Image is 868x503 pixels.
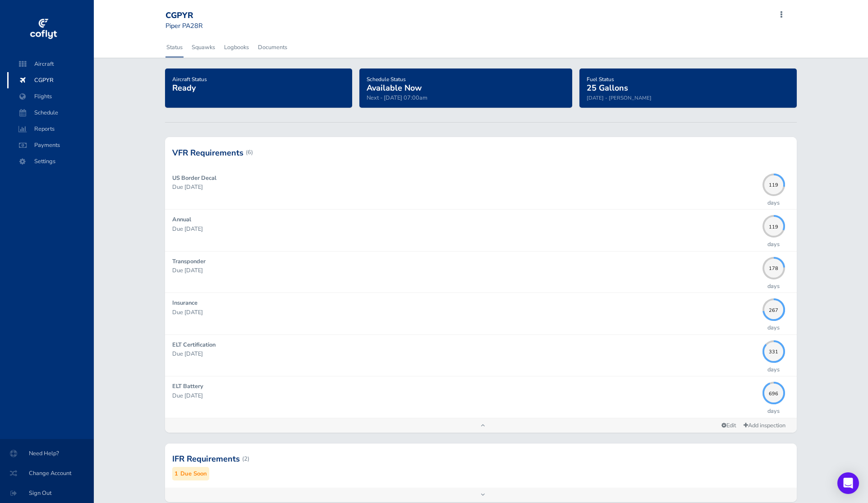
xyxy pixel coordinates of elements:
p: Due [DATE] [172,391,758,400]
p: Due [DATE] [172,266,758,275]
a: ELT Battery Due [DATE] 696days [165,376,797,417]
a: Logbooks [223,37,250,57]
span: 25 Gallons [587,82,628,93]
a: Edit [718,420,739,432]
strong: ELT Battery [172,382,203,390]
a: Transponder Due [DATE] 178days [165,251,797,293]
a: Annual Due [DATE] 119days [165,210,797,251]
strong: US Border Decal [172,174,216,182]
a: Insurance Due [DATE] 267days [165,293,797,334]
p: days [767,282,780,291]
a: Add inspection [739,419,790,432]
a: ELT Certification Due [DATE] 331days [165,335,797,376]
p: Due [DATE] [172,349,758,358]
span: Change Account [11,465,83,481]
span: Schedule [16,105,85,121]
a: Schedule StatusAvailable Now [367,73,422,94]
p: Due [DATE] [172,308,758,317]
p: Due [DATE] [172,224,758,233]
span: Ready [172,82,196,93]
span: Available Now [367,82,422,93]
a: Squawks [191,37,216,57]
p: days [767,323,780,332]
span: Edit [721,421,736,430]
strong: Transponder [172,257,206,265]
span: Reports [16,121,85,137]
strong: ELT Certification [172,341,216,349]
span: 267 [762,306,785,311]
span: Schedule Status [367,76,406,83]
a: US Border Decal Due [DATE] 119days [165,168,797,209]
p: Due [DATE] [172,183,758,192]
span: CGPYR [16,72,85,88]
span: Next - [DATE] 07:00am [367,94,427,102]
p: days [767,198,780,207]
a: Documents [257,37,288,57]
div: Open Intercom Messenger [837,472,859,494]
span: Need Help? [11,445,83,462]
p: days [767,240,780,249]
span: Settings [16,153,85,169]
img: coflyt logo [28,16,58,43]
span: Flights [16,88,85,105]
span: 331 [762,348,785,353]
span: Payments [16,137,85,153]
div: CGPYR [165,11,230,21]
small: [DATE] - [PERSON_NAME] [587,94,652,101]
strong: Insurance [172,299,197,307]
span: 119 [762,223,785,228]
span: 696 [762,389,785,394]
strong: Annual [172,215,191,224]
span: 119 [762,181,785,186]
small: Piper PA28R [165,21,203,30]
p: days [767,407,780,416]
span: Fuel Status [587,76,614,83]
span: Aircraft [16,56,85,72]
span: Aircraft Status [172,76,207,83]
a: Status [165,37,184,57]
span: Sign Out [11,485,83,501]
span: 178 [762,265,785,270]
small: Due Soon [180,469,207,479]
p: days [767,365,780,374]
